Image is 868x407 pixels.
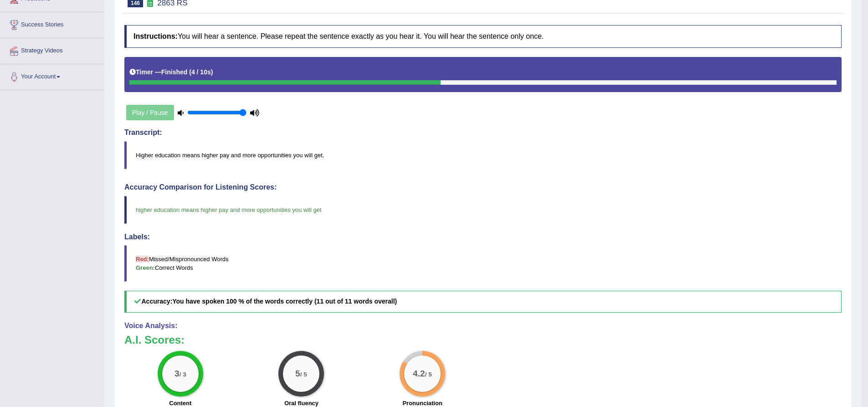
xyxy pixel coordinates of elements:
small: / 5 [425,371,432,378]
b: You have spoken 100 % of the words correctly (11 out of 11 words overall) [172,298,397,305]
h4: Accuracy Comparison for Listening Scores: [124,183,842,191]
h4: Transcript: [124,129,842,137]
b: ) [211,68,213,76]
blockquote: Higher education means higher pay and more opportunities you will get. [124,141,842,169]
blockquote: Missed/Mispronounced Words Correct Words [124,245,842,282]
b: Instructions: [134,32,178,40]
small: / 5 [300,371,307,378]
b: Finished [161,68,188,76]
b: Green: [136,264,155,271]
big: 3 [175,369,180,379]
a: Strategy Videos [0,38,104,61]
a: Success Stories [0,12,104,35]
b: 4 / 10s [191,68,211,76]
b: ( [189,68,191,76]
h4: Labels: [124,233,842,241]
h4: You will hear a sentence. Please repeat the sentence exactly as you hear it. You will hear the se... [124,25,842,48]
h5: Timer — [129,69,213,76]
big: 5 [296,369,301,379]
small: / 3 [180,371,186,378]
b: Red: [136,256,149,263]
b: A.I. Scores: [124,334,185,346]
a: Your Account [0,64,104,87]
h4: Voice Analysis: [124,322,842,330]
big: 4.2 [413,369,425,379]
h5: Accuracy: [124,291,842,312]
span: higher education means higher pay and more opportunities you will get [136,206,322,213]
